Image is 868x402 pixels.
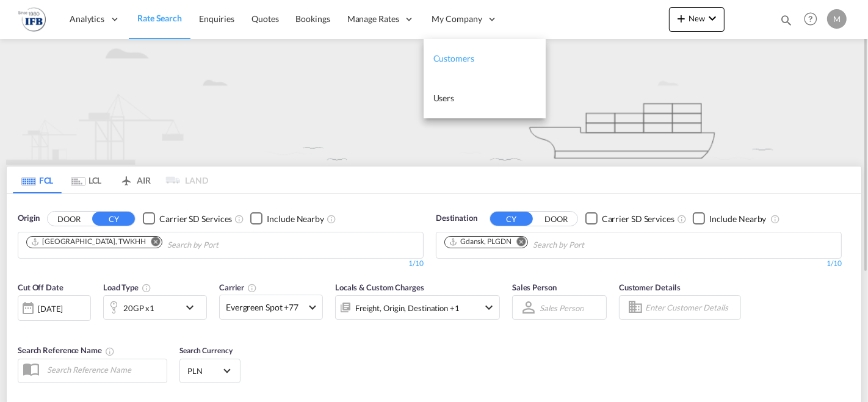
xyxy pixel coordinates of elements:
[669,7,725,32] button: icon-plus 400-fgNewicon-chevron-down
[436,259,842,269] div: 1/10
[103,282,151,292] span: Load Type
[143,237,162,249] button: Remove
[31,237,148,247] div: Press delete to remove this chip.
[267,213,324,225] div: Include Nearby
[327,214,336,224] md-icon: Unchecked: Ignores neighbouring ports when fetching rates.Checked : Includes neighbouring ports w...
[705,11,720,26] md-icon: icon-chevron-down
[619,282,681,292] span: Customer Details
[800,9,827,31] div: Help
[770,214,780,224] md-icon: Unchecked: Ignores neighbouring ports when fetching rates.Checked : Includes neighbouring ports w...
[143,212,232,225] md-checkbox: Checkbox No Ink
[13,167,208,193] md-pagination-wrapper: Use the left and right arrow keys to navigate between tabs
[159,213,232,225] div: Carrier SD Services
[38,303,63,314] div: [DATE]
[31,237,146,247] div: Kaohsiung, TWKHH
[187,365,222,376] span: PLN
[482,300,496,315] md-icon: icon-chevron-down
[779,13,793,27] md-icon: icon-magnify
[800,9,821,29] span: Help
[449,237,514,247] div: Press delete to remove this chip.
[693,212,767,225] md-checkbox: Checkbox No Ink
[424,39,546,79] a: Customers
[585,212,675,225] md-checkbox: Checkbox No Ink
[779,13,793,32] div: icon-magnify
[436,212,477,224] span: Destination
[41,361,167,379] input: Search Reference Name
[24,232,288,255] md-chips-wrap: Chips container. Use arrow keys to select chips.
[18,320,27,336] md-datepicker: Select
[335,282,424,292] span: Locals & Custom Charges
[186,362,234,379] md-select: Select Currency: zł PLNPoland Zloty
[512,282,557,292] span: Sales Person
[433,53,474,63] span: Customers
[62,167,110,193] md-tab-item: LCL
[535,212,577,226] button: DOOR
[105,346,115,356] md-icon: Your search will be saved by the below given name
[18,259,424,269] div: 1/10
[110,167,159,193] md-tab-item: AIR
[509,237,527,249] button: Remove
[123,300,154,317] div: 20GP x1
[335,295,500,320] div: Freight Origin Destination Factory Stuffingicon-chevron-down
[433,93,455,103] span: Users
[13,167,62,193] md-tab-item: FCL
[179,346,233,355] span: Search Currency
[355,300,460,317] div: Freight Origin Destination Factory Stuffing
[167,235,283,255] input: Chips input.
[432,13,482,25] span: My Company
[674,13,720,23] span: New
[226,301,305,314] span: Evergreen Spot +77
[538,299,585,317] md-select: Sales Person
[709,213,767,225] div: Include Nearby
[18,282,63,292] span: Cut Off Date
[234,214,244,224] md-icon: Unchecked: Search for CY (Container Yard) services for all selected carriers.Checked : Search for...
[296,13,330,24] span: Bookings
[827,9,847,29] div: M
[490,212,533,226] button: CY
[674,11,689,26] md-icon: icon-plus 400-fg
[70,13,104,25] span: Analytics
[424,79,546,118] a: Users
[18,345,115,355] span: Search Reference Name
[347,13,399,25] span: Manage Rates
[92,212,135,226] button: CY
[250,212,324,225] md-checkbox: Checkbox No Ink
[219,282,257,292] span: Carrier
[137,13,182,23] span: Rate Search
[18,295,91,321] div: [DATE]
[6,39,862,165] img: new-FCL.png
[677,214,687,224] md-icon: Unchecked: Search for CY (Container Yard) services for all selected carriers.Checked : Search for...
[443,232,654,255] md-chips-wrap: Chips container. Use arrow keys to select chips.
[199,13,234,24] span: Enquiries
[247,283,257,293] md-icon: The selected Trucker/Carrierwill be displayed in the rate results If the rates are from another f...
[449,237,512,247] div: Gdansk, PLGDN
[142,283,151,293] md-icon: icon-information-outline
[533,235,649,255] input: Chips input.
[183,300,203,315] md-icon: icon-chevron-down
[48,212,90,226] button: DOOR
[18,5,46,33] img: 2b726980256c11eeaa87296e05903fd5.png
[119,173,134,182] md-icon: icon-airplane
[645,298,737,317] input: Enter Customer Details
[602,213,675,225] div: Carrier SD Services
[103,295,207,320] div: 20GP x1icon-chevron-down
[251,13,278,24] span: Quotes
[18,212,40,224] span: Origin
